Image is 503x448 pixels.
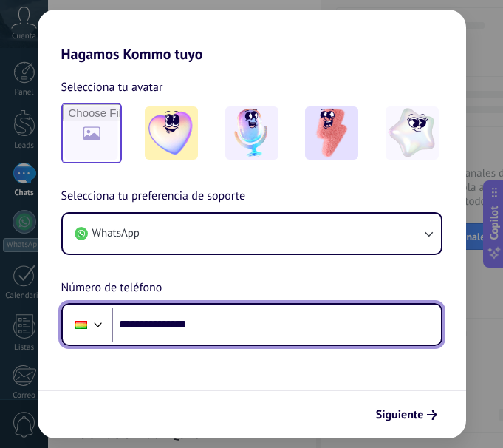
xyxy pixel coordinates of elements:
[67,309,95,340] div: Bolivia: + 591
[38,10,466,63] h2: Hagamos Kommo tuyo
[376,410,424,420] span: Siguiente
[386,106,439,160] img: -4.jpeg
[145,106,198,160] img: -1.jpeg
[61,78,163,97] span: Selecciona tu avatar
[225,106,278,160] img: -2.jpeg
[61,187,246,206] span: Selecciona tu preferencia de soporte
[61,279,162,298] span: Número de teléfono
[305,106,358,160] img: -3.jpeg
[92,226,140,241] span: WhatsApp
[369,402,444,427] button: Siguiente
[63,214,441,254] button: WhatsApp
